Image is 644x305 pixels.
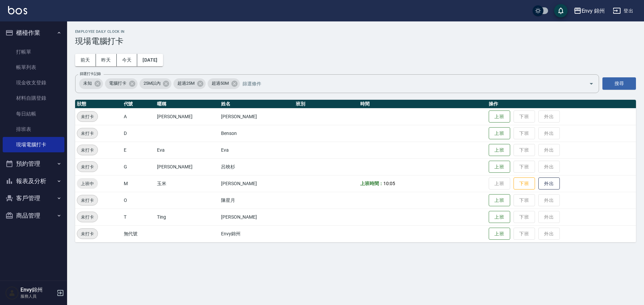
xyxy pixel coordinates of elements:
[137,54,163,66] button: [DATE]
[3,155,64,172] button: 預約管理
[571,4,608,18] button: Envy 錦州
[105,78,138,89] div: 電腦打卡
[122,209,155,225] td: T
[77,113,98,120] span: 未打卡
[602,77,636,90] button: 搜尋
[20,293,55,299] p: 服務人員
[219,225,294,242] td: Envy錦州
[122,142,155,158] td: E
[155,158,220,175] td: [PERSON_NAME]
[489,144,510,156] button: 上班
[489,161,510,173] button: 上班
[208,78,240,89] div: 超過50M
[173,80,199,87] span: 超過25M
[8,6,27,14] img: Logo
[359,100,487,108] th: 時間
[489,110,510,123] button: 上班
[3,122,64,137] a: 排班表
[155,175,220,192] td: 玉米
[219,175,294,192] td: [PERSON_NAME]
[538,177,560,190] button: 外出
[514,177,535,190] button: 下班
[140,78,172,89] div: 25M以內
[489,194,510,207] button: 上班
[610,5,636,17] button: 登出
[122,225,155,242] td: 無代號
[219,209,294,225] td: [PERSON_NAME]
[241,78,577,89] input: 篩選條件
[360,181,384,186] b: 上班時間：
[3,60,64,75] a: 帳單列表
[80,71,101,76] label: 篩選打卡記錄
[3,44,64,60] a: 打帳單
[489,127,510,140] button: 上班
[489,211,510,223] button: 上班
[3,207,64,224] button: 商品管理
[77,214,98,221] span: 未打卡
[3,90,64,106] a: 材料自購登錄
[75,54,96,66] button: 前天
[105,80,130,87] span: 電腦打卡
[219,192,294,209] td: 陳星月
[219,108,294,125] td: [PERSON_NAME]
[294,100,359,108] th: 班別
[586,78,597,89] button: Open
[173,78,206,89] div: 超過25M
[75,36,636,46] h3: 現場電腦打卡
[77,130,98,137] span: 未打卡
[77,163,98,170] span: 未打卡
[3,137,64,152] a: 現場電腦打卡
[20,287,55,293] h5: Envy錦州
[155,209,220,225] td: Ting
[3,172,64,190] button: 報表及分析
[122,158,155,175] td: G
[5,286,19,300] img: Person
[554,4,568,17] button: save
[77,147,98,154] span: 未打卡
[487,100,636,108] th: 操作
[117,54,138,66] button: 今天
[155,108,220,125] td: [PERSON_NAME]
[219,125,294,142] td: Benson
[122,108,155,125] td: A
[77,180,98,187] span: 上班中
[219,100,294,108] th: 姓名
[219,142,294,158] td: Eva
[122,125,155,142] td: D
[140,80,165,87] span: 25M以內
[79,78,103,89] div: 未知
[75,29,636,34] h2: Employee Daily Clock In
[582,7,605,15] div: Envy 錦州
[155,142,220,158] td: Eva
[96,54,117,66] button: 昨天
[77,197,98,204] span: 未打卡
[79,80,96,87] span: 未知
[122,100,155,108] th: 代號
[3,189,64,207] button: 客戶管理
[3,75,64,90] a: 現金收支登錄
[122,192,155,209] td: O
[75,100,122,108] th: 狀態
[383,181,395,186] span: 10:05
[3,24,64,42] button: 櫃檯作業
[219,158,294,175] td: 呂映杉
[122,175,155,192] td: M
[3,106,64,122] a: 每日結帳
[155,100,220,108] th: 暱稱
[208,80,233,87] span: 超過50M
[489,228,510,240] button: 上班
[77,230,98,237] span: 未打卡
